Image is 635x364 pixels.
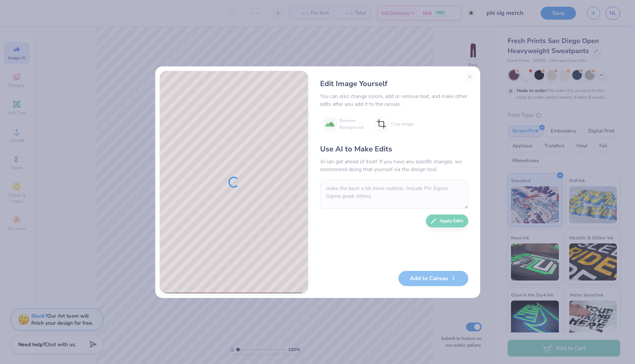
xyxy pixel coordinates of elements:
span: Remove Background [339,117,364,131]
div: Edit Image Yourself [320,78,468,89]
div: You can also change colors, add or remove text, and make other edits after you add it to the canvas. [320,92,468,108]
textarea: make the boot a bit more realistic. Include Phi Sigma Sigma greek letters [320,180,468,209]
div: Use AI to Make Edits [320,144,468,155]
button: Crop Image [372,115,418,133]
button: Remove Background [320,115,367,133]
div: AI can get ahead of itself. If you have any specific changes, we recommend doing that yourself vi... [320,158,468,173]
span: Crop Image [391,121,414,127]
